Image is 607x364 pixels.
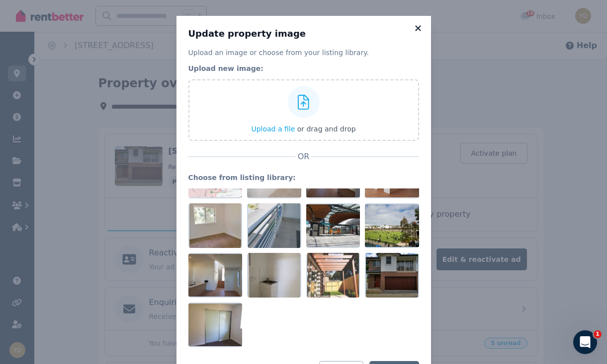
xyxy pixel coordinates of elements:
[573,330,597,354] iframe: Intercom live chat
[296,151,312,163] span: OR
[251,125,295,133] span: Upload a file
[188,28,419,40] h3: Update property image
[594,330,602,338] span: 1
[188,63,419,73] legend: Upload new image:
[297,125,356,133] span: or drag and drop
[188,48,419,58] p: Upload an image or choose from your listing library.
[188,173,419,182] legend: Choose from listing library:
[251,124,355,134] button: Upload a file or drag and drop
